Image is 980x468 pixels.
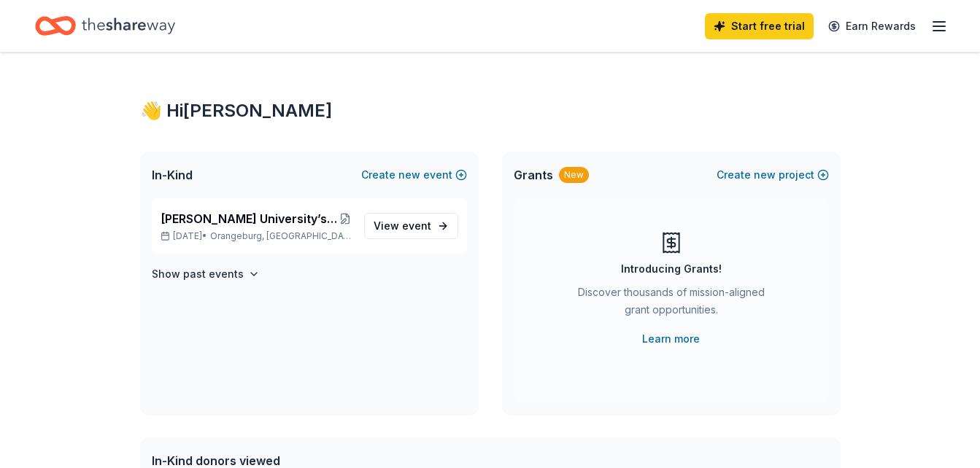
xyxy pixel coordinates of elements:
[398,166,420,184] span: new
[35,9,175,43] a: Home
[152,265,244,283] h4: Show past events
[754,166,776,184] span: new
[161,210,339,227] span: [PERSON_NAME] University’s 2025 Outstanding Leaders Under 40
[705,13,814,39] a: Start free trial
[642,330,700,348] a: Learn more
[572,284,771,324] div: Discover thousands of mission-aligned grant opportunities.
[140,99,841,122] div: 👋 Hi [PERSON_NAME]
[210,230,352,242] span: Orangeburg, [GEOGRAPHIC_DATA]
[152,265,260,283] button: Show past events
[621,260,722,278] div: Introducing Grants!
[374,217,431,235] span: View
[161,230,352,242] p: [DATE] •
[361,166,467,184] button: Createnewevent
[152,166,193,184] span: In-Kind
[717,166,829,184] button: Createnewproject
[559,167,589,183] div: New
[364,213,458,239] a: View event
[819,13,925,39] a: Earn Rewards
[514,166,553,184] span: Grants
[402,219,431,232] span: event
